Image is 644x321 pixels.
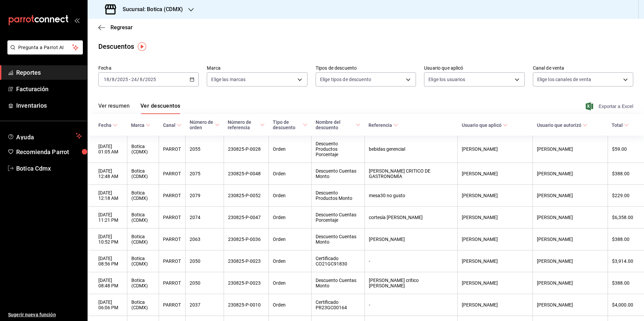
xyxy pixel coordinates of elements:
[608,250,644,272] th: $3,914.00
[458,272,533,294] th: [PERSON_NAME]
[186,185,224,207] th: 2079
[103,77,109,82] input: --
[364,294,458,316] th: -
[224,228,269,250] th: 230825-P-0036
[18,44,72,51] span: Pregunta a Parrot AI
[159,228,186,250] th: PARROT
[137,77,139,82] span: /
[269,207,312,228] th: Orden
[159,294,186,316] th: PARROT
[424,66,524,70] label: Usuario que aplicó
[138,42,146,51] img: Tooltip marker
[458,136,533,163] th: [PERSON_NAME]
[16,132,73,140] span: Ayuda
[269,228,312,250] th: Orden
[608,185,644,207] th: $229.00
[608,136,644,163] th: $59.00
[224,272,269,294] th: 230825-P-0023
[458,294,533,316] th: [PERSON_NAME]
[186,228,224,250] th: 2063
[88,185,127,207] th: [DATE] 12:18 AM
[127,272,159,294] th: Botica (CDMX)
[98,24,133,31] button: Regresar
[224,163,269,185] th: 230825-P-0048
[312,228,365,250] th: Descuento Cuentas Monto
[127,294,159,316] th: Botica (CDMX)
[186,294,224,316] th: 2037
[16,101,82,110] span: Inventarios
[608,272,644,294] th: $388.00
[88,207,127,228] th: [DATE] 11:21 PM
[98,122,118,128] span: Fecha
[140,103,180,114] button: Ver descuentos
[131,77,137,82] input: --
[186,163,224,185] th: 2075
[224,294,269,316] th: 230825-P-0010
[88,136,127,163] th: [DATE] 01:05 AM
[312,207,365,228] th: Descuento Cuentas Porcentaje
[139,77,143,82] input: --
[159,185,186,207] th: PARROT
[312,185,365,207] th: Descuento Productos Monto
[428,76,465,83] span: Elige los usuarios
[159,250,186,272] th: PARROT
[131,122,151,128] span: Marca
[269,136,312,163] th: Orden
[207,66,307,70] label: Marca
[269,272,312,294] th: Orden
[364,163,458,185] th: [PERSON_NAME] CRITICO DE GASTRONOMÍA
[537,122,587,128] span: Usuario que autorizó
[190,119,220,130] span: Número de orden
[612,122,629,128] span: Total
[269,163,312,185] th: Orden
[608,163,644,185] th: $388.00
[458,207,533,228] th: [PERSON_NAME]
[608,228,644,250] th: $388.00
[316,66,416,70] label: Tipos de descuento
[186,250,224,272] th: 2050
[533,207,608,228] th: [PERSON_NAME]
[458,163,533,185] th: [PERSON_NAME]
[111,77,115,82] input: --
[364,272,458,294] th: [PERSON_NAME] crítico [PERSON_NAME]
[587,102,633,110] span: Exportar a Excel
[159,163,186,185] th: PARROT
[312,136,365,163] th: Descuento Productos Porcentaje
[316,119,361,130] span: Nombre del descuento
[533,163,608,185] th: [PERSON_NAME]
[117,77,128,82] input: ----
[127,228,159,250] th: Botica (CDMX)
[115,77,117,82] span: /
[145,77,156,82] input: ----
[224,207,269,228] th: 230825-P-0047
[533,66,633,70] label: Canal de venta
[16,147,82,156] span: Recomienda Parrot
[88,228,127,250] th: [DATE] 10:52 PM
[312,294,365,316] th: Certificado PR23GC00164
[269,294,312,316] th: Orden
[533,272,608,294] th: [PERSON_NAME]
[16,164,82,173] span: Botica Cdmx
[98,103,130,114] button: Ver resumen
[211,76,246,83] span: Elige las marcas
[364,250,458,272] th: -
[368,122,398,128] span: Referencia
[74,17,79,23] button: open_drawer_menu
[458,185,533,207] th: [PERSON_NAME]
[159,207,186,228] th: PARROT
[98,103,180,114] div: navigation tabs
[533,294,608,316] th: [PERSON_NAME]
[458,228,533,250] th: [PERSON_NAME]
[186,272,224,294] th: 2050
[109,77,111,82] span: /
[7,40,83,55] button: Pregunta a Parrot AI
[16,68,82,77] span: Reportes
[16,84,82,94] span: Facturación
[163,122,182,128] span: Canal
[269,250,312,272] th: Orden
[364,207,458,228] th: cortesía [PERSON_NAME]
[159,136,186,163] th: PARROT
[110,24,133,31] span: Regresar
[364,136,458,163] th: bebidas gerencial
